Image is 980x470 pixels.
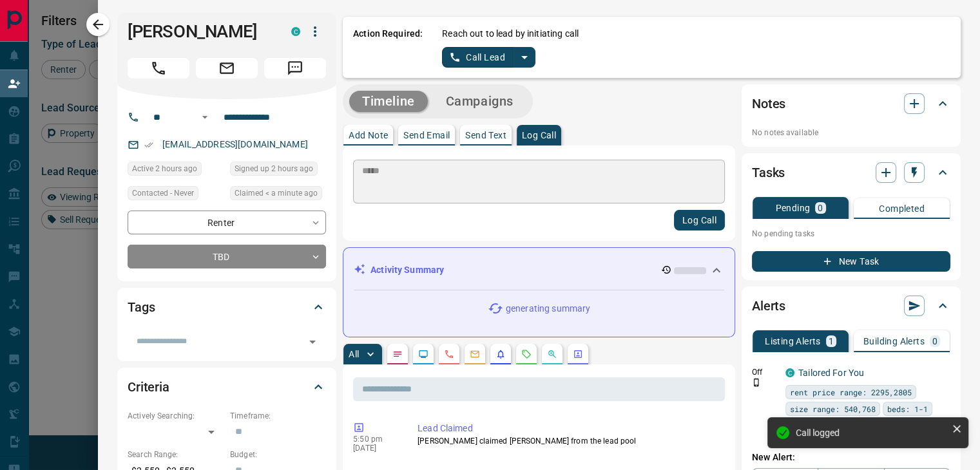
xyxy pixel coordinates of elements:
h2: Tags [128,297,155,317]
svg: Push Notification Only [752,378,761,387]
h1: [PERSON_NAME] [128,21,272,42]
span: Email [196,58,258,79]
svg: Emails [470,349,480,359]
div: Renter [128,211,326,234]
div: split button [442,47,535,68]
span: size range: 540,768 [790,402,876,415]
svg: Lead Browsing Activity [418,349,428,359]
span: Claimed < a minute ago [235,187,318,200]
svg: Agent Actions [573,349,583,359]
h2: Tasks [752,162,785,183]
div: Mon Sep 15 2025 [230,162,326,180]
button: Timeline [349,91,428,112]
button: Open [303,333,322,351]
p: Add Note [349,131,388,140]
p: 0 [932,337,937,346]
span: beds: 1-1 [887,402,928,415]
p: Send Text [465,131,506,140]
h2: Notes [752,93,785,114]
div: Criteria [128,371,326,402]
span: Active 2 hours ago [132,162,197,175]
p: No notes available [752,127,950,138]
p: Listing Alerts [765,337,821,346]
button: New Task [752,251,950,272]
div: Notes [752,88,950,119]
p: Pending [775,203,810,212]
svg: Email Verified [144,140,153,149]
p: Action Required: [353,27,423,68]
p: Log Call [522,131,556,140]
button: Campaigns [433,91,526,112]
p: Search Range: [128,449,224,460]
div: condos.ca [785,368,794,377]
svg: Requests [521,349,532,359]
button: Open [197,109,213,125]
p: Send Email [403,131,450,140]
div: TBD [128,245,326,268]
svg: Opportunities [547,349,557,359]
div: Mon Sep 15 2025 [230,186,326,204]
div: Tasks [752,157,950,188]
h2: Criteria [128,377,169,397]
div: Alerts [752,290,950,321]
p: Activity Summary [370,263,444,277]
p: Timeframe: [230,410,326,422]
div: Mon Sep 15 2025 [128,162,224,180]
p: [PERSON_NAME] claimed [PERSON_NAME] from the lead pool [418,435,720,447]
p: Actively Searching: [128,410,224,422]
button: Log Call [674,210,725,230]
p: Budget: [230,449,326,460]
p: Completed [879,204,925,213]
p: 5:50 pm [353,435,398,444]
span: Call [128,58,189,79]
p: generating summary [506,302,590,315]
p: Lead Claimed [418,422,720,435]
div: Call logged [796,428,946,438]
h2: Alerts [752,296,785,316]
span: Signed up 2 hours ago [235,162,313,175]
span: rent price range: 2295,2805 [790,386,912,399]
p: 0 [818,203,823,212]
svg: Notes [392,349,403,359]
svg: Calls [444,349,454,359]
div: Tags [128,292,326,323]
p: All [349,350,359,359]
div: condos.ca [291,27,300,36]
p: Building Alerts [863,337,925,346]
span: Contacted - Never [132,187,194,200]
svg: Listing Alerts [495,349,506,359]
p: [DATE] [353,444,398,453]
span: Message [264,58,326,79]
a: [EMAIL_ADDRESS][DOMAIN_NAME] [162,139,308,149]
div: Activity Summary [354,258,724,282]
p: Reach out to lead by initiating call [442,27,579,41]
p: Off [752,366,778,378]
p: New Alert: [752,451,950,464]
p: No pending tasks [752,224,950,243]
button: Call Lead [442,47,514,68]
p: 1 [829,337,834,346]
a: Tailored For You [798,368,864,378]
